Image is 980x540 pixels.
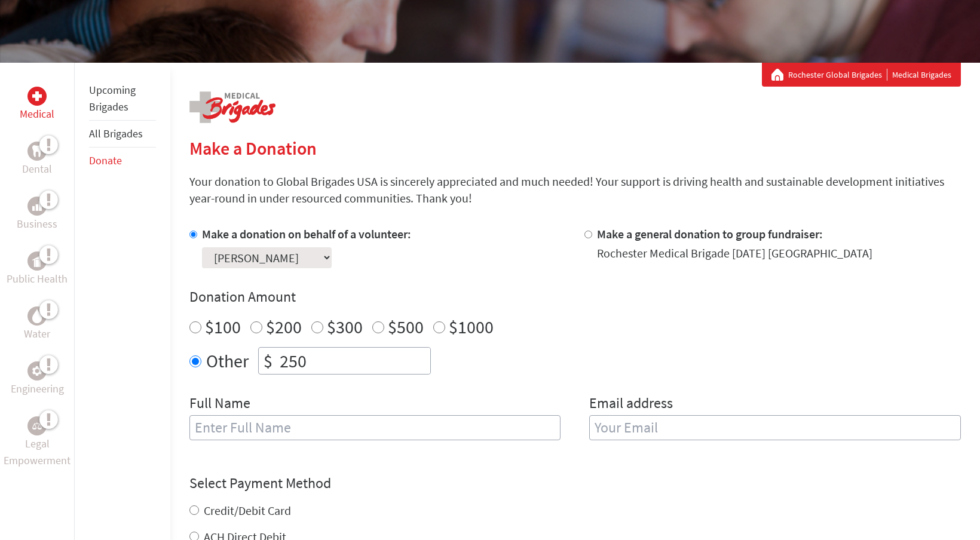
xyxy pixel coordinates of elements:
label: $200 [266,315,302,338]
p: Business [17,216,57,232]
a: WaterWater [24,306,50,342]
div: Public Health [27,251,47,271]
p: Water [24,326,50,342]
label: $300 [327,315,363,338]
div: Dental [27,142,47,161]
h4: Donation Amount [189,287,961,306]
p: Legal Empowerment [2,435,72,469]
img: Business [32,201,42,211]
p: Dental [22,161,52,177]
a: Rochester Global Brigades [788,69,887,81]
a: Public HealthPublic Health [7,251,68,287]
input: Your Email [589,415,961,440]
div: Medical Brigades [771,69,951,81]
p: Engineering [11,381,64,397]
label: Other [206,347,249,375]
label: Make a donation on behalf of a volunteer: [202,226,411,241]
label: $100 [205,315,241,338]
a: BusinessBusiness [17,197,57,232]
p: Medical [20,106,54,122]
a: Donate [89,154,122,167]
a: Upcoming Brigades [89,83,136,113]
img: Dental [32,145,42,157]
input: Enter Amount [277,348,430,374]
input: Enter Full Name [189,415,561,440]
label: $500 [388,315,424,338]
a: DentalDental [22,142,52,177]
h2: Make a Donation [189,137,961,159]
img: Public Health [32,255,42,267]
img: Water [32,309,42,323]
li: All Brigades [89,121,156,148]
div: Medical [27,87,47,106]
a: MedicalMedical [20,87,54,122]
img: Medical [32,91,42,101]
div: $ [259,348,277,374]
a: Legal EmpowermentLegal Empowerment [2,416,72,469]
img: Legal Empowerment [32,422,42,429]
h4: Select Payment Method [189,474,961,493]
img: Engineering [32,366,42,376]
div: Legal Empowerment [27,416,47,435]
label: Full Name [189,394,250,415]
label: Email address [589,394,673,415]
p: Your donation to Global Brigades USA is sincerely appreciated and much needed! Your support is dr... [189,173,961,207]
li: Upcoming Brigades [89,77,156,121]
p: Public Health [7,271,68,287]
label: Credit/Debit Card [204,503,291,518]
img: logo-medical.png [189,91,275,123]
div: Business [27,197,47,216]
div: Engineering [27,361,47,381]
label: $1000 [449,315,494,338]
a: All Brigades [89,127,143,140]
div: Water [27,306,47,326]
li: Donate [89,148,156,174]
a: EngineeringEngineering [11,361,64,397]
div: Rochester Medical Brigade [DATE] [GEOGRAPHIC_DATA] [597,245,872,262]
label: Make a general donation to group fundraiser: [597,226,823,241]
